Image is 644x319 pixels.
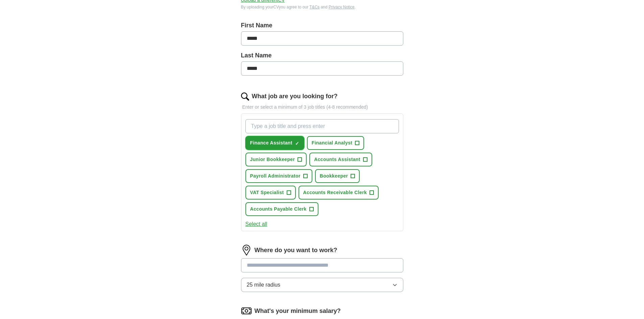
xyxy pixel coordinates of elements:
[245,136,304,150] button: Finance Assistant✓
[241,21,403,30] label: First Name
[299,186,379,200] button: Accounts Receivable Clerk
[250,206,307,213] span: Accounts Payable Clerk
[255,246,337,255] label: Where do you want to work?
[241,305,252,316] img: salary.png
[241,4,403,10] div: By uploading your CV you agree to our and .
[314,156,360,163] span: Accounts Assistant
[245,186,296,200] button: VAT Specialist
[247,281,281,289] span: 25 mile radius
[315,169,360,183] button: Bookkeeper
[245,220,267,228] button: Select all
[307,136,364,150] button: Financial Analyst
[250,156,295,163] span: Junior Bookkeeper
[309,5,319,9] a: T&Cs
[250,139,292,147] span: Finance Assistant
[250,189,284,196] span: VAT Specialist
[312,139,353,147] span: Financial Analyst
[250,172,301,180] span: Payroll Administrator
[245,202,318,216] button: Accounts Payable Clerk
[309,153,372,166] button: Accounts Assistant
[241,51,403,60] label: Last Name
[241,278,403,292] button: 25 mile radius
[245,153,307,166] button: Junior Bookkeeper
[245,169,312,183] button: Payroll Administrator
[255,307,341,316] label: What's your minimum salary?
[245,119,399,133] input: Type a job title and press enter
[241,92,249,101] img: search.png
[252,92,338,101] label: What job are you looking for?
[241,104,403,111] p: Enter or select a minimum of 3 job titles (4-8 recommended)
[241,245,252,256] img: location.png
[303,189,367,196] span: Accounts Receivable Clerk
[320,172,348,180] span: Bookkeeper
[329,5,355,9] a: Privacy Notice
[295,141,299,146] span: ✓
